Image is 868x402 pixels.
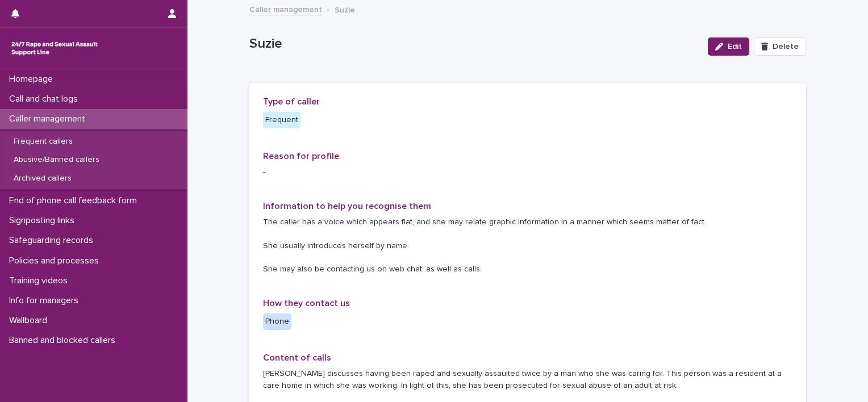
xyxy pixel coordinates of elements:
span: Content of calls [263,353,331,362]
p: The caller has a voice which appears flat, and she may relate graphic information in a manner whi... [263,216,792,275]
p: Training videos [5,275,77,286]
button: Delete [754,37,806,56]
p: Homepage [5,74,62,85]
p: - [263,166,792,178]
span: Edit [728,43,742,51]
button: Edit [708,37,749,56]
p: Call and chat logs [5,94,87,104]
p: Frequent callers [5,137,82,146]
p: Wallboard [5,315,56,326]
span: How they contact us [263,299,350,308]
div: Frequent [263,112,301,128]
img: rhQMoQhaT3yELyF149Cw [9,37,100,60]
p: Caller management [5,114,94,124]
p: Info for managers [5,295,87,306]
p: Policies and processes [5,256,108,266]
p: Archived callers [5,174,81,183]
span: Delete [773,43,799,51]
span: Information to help you recognise them [263,202,431,211]
p: Suzie [249,36,699,52]
p: Safeguarding records [5,235,102,246]
span: Reason for profile [263,152,339,161]
p: Abusive/Banned callers [5,155,108,165]
p: Signposting links [5,215,84,226]
p: End of phone call feedback form [5,195,146,206]
span: Type of caller [263,97,320,106]
div: Phone [263,313,291,330]
a: Caller management [249,2,322,15]
p: Suzie [335,3,355,15]
p: Banned and blocked callers [5,335,124,346]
